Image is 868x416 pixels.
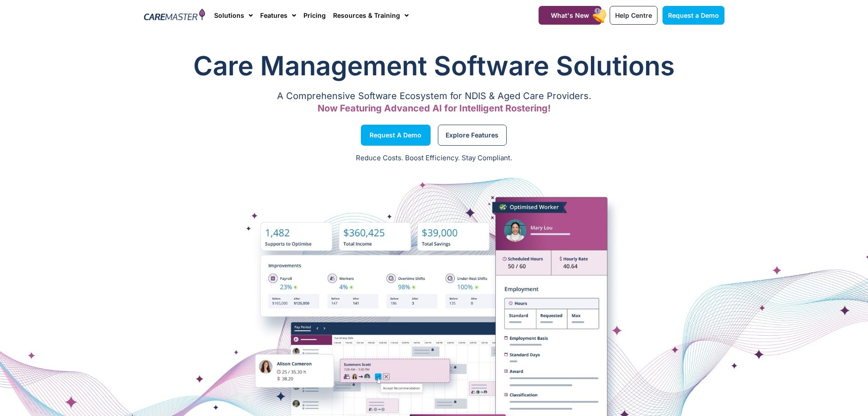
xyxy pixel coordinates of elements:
[539,6,601,25] a: What's New
[361,125,431,146] a: Request a Demo
[144,47,724,84] h1: Care Management Software Solutions
[144,9,205,22] img: CareMaster Logo
[615,11,652,19] span: Help Centre
[446,133,498,137] span: Explore Features
[438,125,507,146] a: Explore Features
[668,11,719,19] span: Request a Demo
[144,93,724,99] p: A Comprehensive Software Ecosystem for NDIS & Aged Care Providers.
[663,6,724,25] a: Request a Demo
[5,153,863,163] p: Reduce Costs. Boost Efficiency. Stay Compliant.
[551,11,589,19] span: What's New
[370,133,421,137] span: Request a Demo
[318,103,551,114] span: Now Featuring Advanced AI for Intelligent Rostering!
[610,6,657,25] a: Help Centre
